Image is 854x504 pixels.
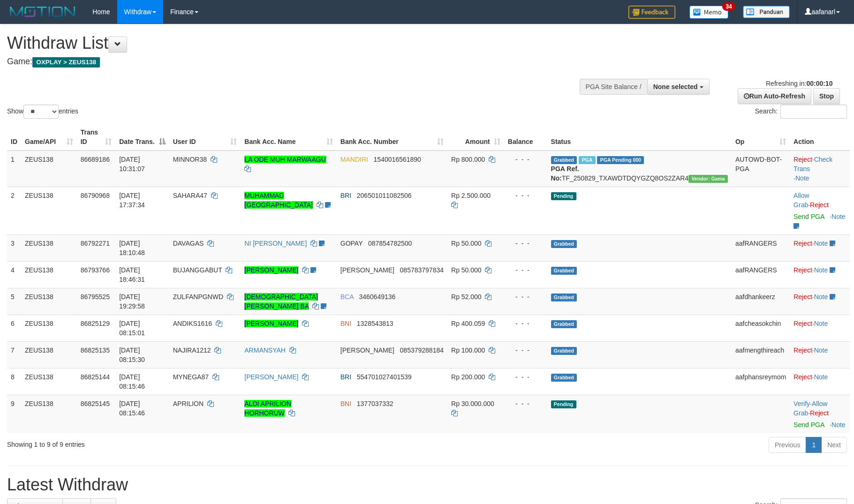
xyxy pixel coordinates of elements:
[732,150,790,187] td: AUTOWD-BOT-PGA
[794,320,812,327] a: Reject
[806,437,822,453] a: 1
[32,57,100,68] span: OXPLAY > ZEUS138
[831,421,846,429] a: Note
[119,240,145,256] span: [DATE] 18:10:48
[7,34,560,53] h1: Withdraw List
[794,400,827,417] span: ·
[340,320,351,327] span: BNI
[173,192,207,199] span: SAHARA47
[7,475,847,494] h1: Latest Withdraw
[821,437,847,453] a: Next
[81,293,110,301] span: 86795525
[173,320,212,327] span: ANDIKS1616
[794,156,812,163] a: Reject
[81,373,110,381] span: 86825144
[374,156,421,163] span: Copy 1540016561890 to clipboard
[119,400,145,417] span: [DATE] 08:15:46
[400,346,444,354] span: Copy 085379288184 to clipboard
[244,373,298,381] a: [PERSON_NAME]
[794,266,812,274] a: Reject
[340,400,351,407] span: BNI
[732,261,790,288] td: aafRANGERS
[21,124,77,150] th: Game/API: activate to sort column ascending
[551,240,577,248] span: Grabbed
[732,124,790,150] th: Op: activate to sort column ascending
[508,191,544,200] div: - - -
[795,174,809,182] a: Note
[451,240,482,247] span: Rp 50.000
[357,192,412,199] span: Copy 206501011082506 to clipboard
[244,240,307,247] a: NI [PERSON_NAME]
[244,346,286,354] a: ARMANSYAH
[7,124,21,150] th: ID
[732,368,790,395] td: aafphansreymom
[173,346,211,354] span: NAJIRA1212
[769,437,806,453] a: Previous
[244,400,291,417] a: ALDI APRILION HORHORUW
[359,293,395,301] span: Copy 3460649136 to clipboard
[7,315,21,341] td: 6
[21,150,77,187] td: ZEUS138
[340,293,354,301] span: BCA
[790,395,850,433] td: · ·
[115,124,169,150] th: Date Trans.: activate to sort column descending
[451,320,485,327] span: Rp 400.059
[653,83,698,90] span: None selected
[340,240,363,247] span: GOPAY
[81,192,110,199] span: 86790968
[7,395,21,433] td: 9
[340,266,394,274] span: [PERSON_NAME]
[357,400,393,407] span: Copy 1377037332 to clipboard
[241,124,336,150] th: Bank Acc. Name: activate to sort column ascending
[508,239,544,248] div: - - -
[451,373,485,381] span: Rp 200.000
[119,192,145,209] span: [DATE] 17:37:34
[766,80,832,87] span: Refreshing in:
[814,293,828,301] a: Note
[780,105,847,119] input: Search:
[810,409,829,417] a: Reject
[810,201,829,209] a: Reject
[551,320,577,328] span: Grabbed
[790,150,850,187] td: · ·
[21,341,77,368] td: ZEUS138
[119,373,145,390] span: [DATE] 08:15:46
[244,320,298,327] a: [PERSON_NAME]
[81,400,110,407] span: 86825145
[7,5,78,19] img: MOTION_logo.png
[7,261,21,288] td: 4
[400,266,444,274] span: Copy 085783797834 to clipboard
[551,156,577,164] span: Grabbed
[508,292,544,301] div: - - -
[81,346,110,354] span: 86825135
[451,346,485,354] span: Rp 100.000
[81,320,110,327] span: 86825129
[244,156,325,163] a: LA ODE MUH MARWAAGU
[451,266,482,274] span: Rp 50.000
[7,105,78,119] label: Show entries
[580,79,647,95] div: PGA Site Balance /
[7,234,21,261] td: 3
[21,187,77,234] td: ZEUS138
[738,88,811,104] a: Run Auto-Refresh
[794,192,810,209] span: ·
[794,293,812,301] a: Reject
[722,2,735,11] span: 34
[119,266,145,283] span: [DATE] 18:46:31
[508,372,544,382] div: - - -
[647,79,710,95] button: None selected
[173,156,207,163] span: MINNOR38
[813,88,840,104] a: Stop
[689,6,729,19] img: Button%20Memo.svg
[451,156,485,163] span: Rp 800.000
[508,346,544,355] div: - - -
[21,261,77,288] td: ZEUS138
[790,124,850,150] th: Action
[119,320,145,337] span: [DATE] 08:15:01
[790,261,850,288] td: ·
[21,288,77,315] td: ZEUS138
[732,234,790,261] td: aafRANGERS
[579,156,595,164] span: Marked by aafkaynarin
[119,346,145,363] span: [DATE] 08:15:30
[81,156,110,163] span: 86689186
